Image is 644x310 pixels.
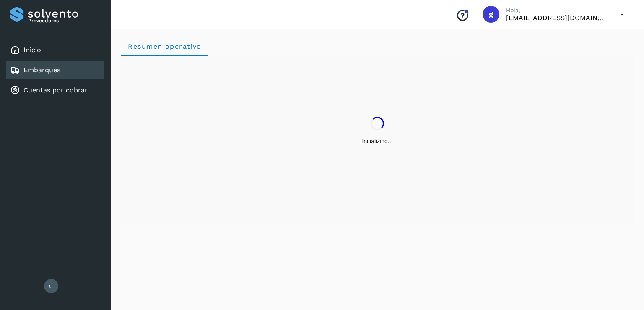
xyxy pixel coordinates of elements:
[506,14,607,22] p: gzamora@tyaasa.mx
[6,41,104,59] div: Inicio
[28,18,101,24] p: Proveedores
[23,46,41,54] a: Inicio
[23,86,88,94] a: Cuentas por cobrar
[6,81,104,100] div: Cuentas por cobrar
[506,7,607,14] p: Hola,
[127,42,202,50] span: Resumen operativo
[6,61,104,79] div: Embarques
[23,66,60,74] a: Embarques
